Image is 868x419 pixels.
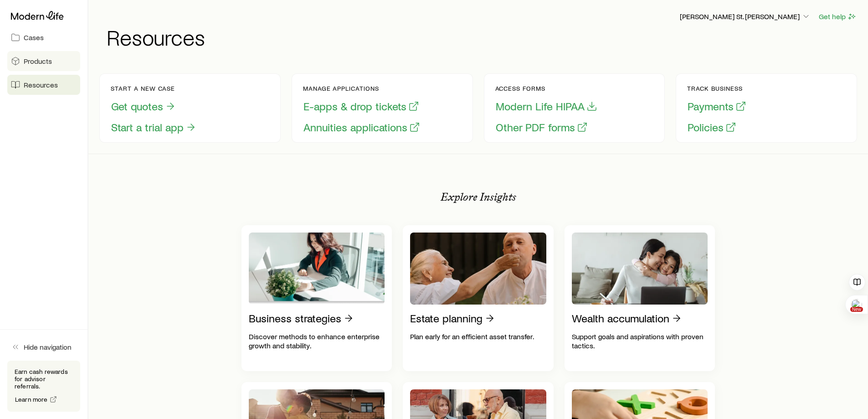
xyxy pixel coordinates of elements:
[24,33,44,42] span: Cases
[818,11,857,22] button: Get help
[24,342,72,352] span: Hide navigation
[249,312,341,325] p: Business strategies
[111,99,176,114] button: Get quotes
[572,332,708,350] p: Support goals and aspirations with proven tactics.
[303,99,420,114] button: E-apps & drop tickets
[7,337,80,357] button: Hide navigation
[687,120,737,134] button: Policies
[24,80,58,89] span: Resources
[410,312,483,325] p: Estate planning
[572,233,708,305] img: Wealth accumulation
[7,27,80,47] a: Cases
[303,120,421,134] button: Annuities applications
[687,85,747,92] p: Track business
[410,332,546,341] p: Plan early for an efficient asset transfer.
[495,99,598,114] button: Modern Life HIPAA
[15,396,48,403] span: Learn more
[107,26,857,48] h1: Resources
[572,312,669,325] p: Wealth accumulation
[687,99,747,114] button: Payments
[111,120,197,134] button: Start a trial app
[7,361,80,412] div: Earn cash rewards for advisor referrals.Learn more
[303,85,421,92] p: Manage applications
[680,12,811,21] p: [PERSON_NAME] St. [PERSON_NAME]
[679,11,811,22] button: [PERSON_NAME] St. [PERSON_NAME]
[241,225,392,371] a: Business strategiesDiscover methods to enhance enterprise growth and stability.
[495,85,598,92] p: Access forms
[410,233,546,305] img: Estate planning
[7,51,80,71] a: Products
[249,233,385,305] img: Business strategies
[24,57,52,66] span: Products
[111,85,197,92] p: Start a new case
[403,225,554,371] a: Estate planningPlan early for an efficient asset transfer.
[495,120,588,134] button: Other PDF forms
[565,225,715,371] a: Wealth accumulationSupport goals and aspirations with proven tactics.
[7,75,80,95] a: Resources
[441,191,516,203] p: Explore Insights
[15,368,73,390] p: Earn cash rewards for advisor referrals.
[249,332,385,350] p: Discover methods to enhance enterprise growth and stability.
